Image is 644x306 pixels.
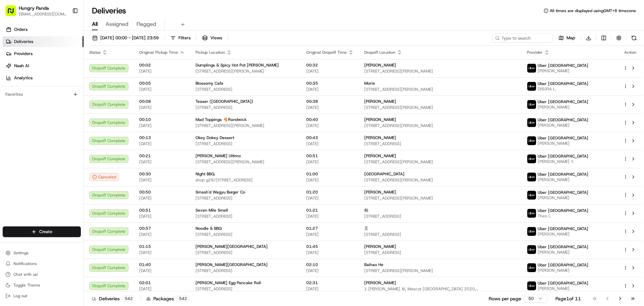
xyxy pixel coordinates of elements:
span: Uber [GEOGRAPHIC_DATA] [538,135,588,141]
span: 00:38 [306,99,354,104]
span: Providers [14,51,33,57]
span: Uber [GEOGRAPHIC_DATA] [538,63,588,68]
span: Morie [364,81,375,86]
span: [PERSON_NAME] [364,189,396,195]
span: [STREET_ADDRESS] [196,268,296,273]
span: 00:21 [139,153,185,159]
span: 01:45 [306,244,354,249]
span: 01:00 [306,171,354,177]
span: [PERSON_NAME][GEOGRAPHIC_DATA] [196,244,268,249]
span: Smash'd Wagyu Burger Co [196,189,245,195]
span: [PERSON_NAME] Y. [538,159,588,164]
img: uber-new-logo.jpeg [527,191,536,200]
span: Provider [527,50,543,55]
img: uber-new-logo.jpeg [527,263,536,272]
span: [STREET_ADDRESS] [196,195,296,201]
span: 02:01 [139,280,185,286]
span: [STREET_ADDRESS][PERSON_NAME] [364,195,516,201]
span: Map [567,35,575,41]
span: [PERSON_NAME] [364,244,396,249]
span: [DATE] [306,123,354,128]
span: Settings [13,250,29,256]
span: [DATE] [306,69,354,74]
span: [PERSON_NAME] [538,268,588,273]
span: 00:08 [139,99,185,104]
span: [DATE] [306,159,354,165]
span: [DATE] [306,141,354,146]
div: Canceled [89,173,119,181]
span: [PERSON_NAME] [364,280,396,286]
span: Uber [GEOGRAPHIC_DATA] [538,117,588,123]
span: All [92,20,98,28]
button: Chat with us! [3,270,81,279]
span: [DATE] [306,87,354,92]
span: Pylon [67,37,81,42]
button: Log out [3,291,81,301]
span: [DATE] [306,105,354,110]
span: [DATE] [139,250,185,255]
div: 542 [122,296,135,302]
span: [STREET_ADDRESS] [196,214,296,219]
span: [PERSON_NAME] [538,68,588,74]
span: [DATE] [306,268,354,273]
span: Uber [GEOGRAPHIC_DATA] [538,280,588,286]
span: Dumplings & Spicy Hot Pot [PERSON_NAME] [196,62,279,68]
a: Nash AI [3,60,84,71]
img: uber-new-logo.jpeg [527,100,536,109]
button: Notifications [3,259,81,268]
span: [DATE] [306,250,354,255]
span: [PERSON_NAME] Ultimo [196,153,241,159]
span: [DATE] [306,214,354,219]
a: Orders [3,24,84,35]
span: Blossomy Cafe [196,81,223,86]
span: [STREET_ADDRESS][PERSON_NAME] [196,69,296,74]
span: 00:57 [139,226,185,231]
img: uber-new-logo.jpeg [527,245,536,254]
span: [PERSON_NAME] Egg Pancake Roll [196,280,261,286]
div: Packages [146,295,190,302]
span: 01:21 [306,208,354,213]
span: [PERSON_NAME] [364,62,396,68]
span: Analytics [14,75,33,81]
span: [DATE] [139,195,185,201]
span: [PERSON_NAME] [364,99,396,104]
span: [STREET_ADDRESS] [364,141,516,146]
span: All times are displayed using GMT+8 timezone [550,8,636,13]
span: 02:31 [306,280,354,286]
span: [DATE] [306,286,354,292]
span: 00:43 [306,135,354,140]
a: Powered byPylon [47,37,81,42]
span: Baihao He [364,262,383,267]
img: uber-new-logo.jpeg [527,281,536,290]
a: Providers [3,48,84,59]
span: 00:10 [139,117,185,122]
span: Notifications [13,261,37,266]
button: Toggle Theme [3,280,81,290]
span: 00:32 [306,62,354,68]
img: uber-new-logo.jpeg [527,227,536,236]
span: 02:10 [306,262,354,267]
span: 00:30 [139,171,185,177]
span: [PERSON_NAME] [538,195,588,201]
div: Page 1 of 11 [555,295,581,302]
span: Uber [GEOGRAPHIC_DATA] [538,244,588,250]
img: uber-new-logo.jpeg [527,155,536,163]
span: Deliveries [14,39,33,45]
span: [PERSON_NAME] [364,135,396,140]
span: Views [210,35,222,41]
span: [STREET_ADDRESS] [196,87,296,92]
span: Status [89,50,101,55]
div: Deliveries [92,295,135,302]
button: Hungry Panda[EMAIL_ADDRESS][DOMAIN_NAME] [3,3,69,19]
img: uber-new-logo.jpeg [527,118,536,127]
span: Toggle Theme [13,282,40,288]
span: Hungry Panda [19,5,49,11]
span: Theo (. [538,213,588,219]
span: Mad Toppings 🍕Randwick [196,117,247,122]
span: [DATE] [306,195,354,201]
span: [DATE] [139,177,185,183]
span: Noodle & BBQ [196,226,222,231]
span: [DATE] 00:00 - [DATE] 23:59 [100,35,159,41]
img: uber-new-logo.jpeg [527,64,536,73]
p: Rows per page [489,295,521,302]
